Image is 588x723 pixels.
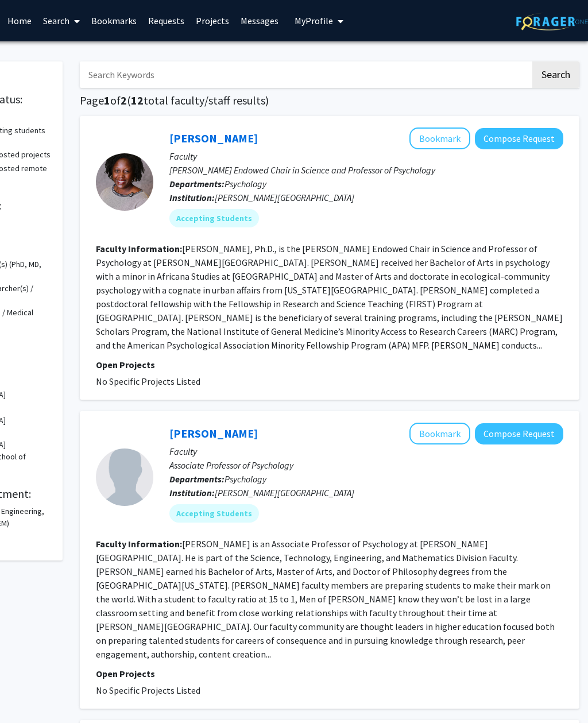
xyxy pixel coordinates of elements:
[80,94,579,107] h1: Page of ( total faculty/staff results)
[121,93,127,107] span: 2
[96,538,555,660] fg-read-more: [PERSON_NAME] is an Associate Professor of Psychology at [PERSON_NAME][GEOGRAPHIC_DATA]. He is pa...
[96,243,563,351] fg-read-more: [PERSON_NAME], Ph.D., is the [PERSON_NAME] Endowed Chair in Science and Professor of Psychology a...
[215,487,354,498] span: [PERSON_NAME][GEOGRAPHIC_DATA]
[169,131,258,145] a: [PERSON_NAME]
[409,423,470,444] button: Add Chris Markham to Bookmarks
[96,538,182,550] b: Faculty Information:
[169,426,258,440] a: [PERSON_NAME]
[96,243,182,254] b: Faculty Information:
[475,423,563,444] button: Compose Request to Chris Markham
[96,667,563,681] p: Open Projects
[225,473,266,485] span: Psychology
[169,163,563,177] p: [PERSON_NAME] Endowed Chair in Science and Professor of Psychology
[169,192,215,203] b: Institution:
[190,1,235,41] a: Projects
[409,127,470,149] button: Add Sinead Younge to Bookmarks
[9,671,49,714] iframe: Chat
[169,458,563,472] p: Associate Professor of Psychology
[104,93,110,107] span: 1
[169,444,563,458] p: Faculty
[532,61,579,88] button: Search
[169,149,563,163] p: Faculty
[169,504,259,523] mat-chip: Accepting Students
[80,61,531,88] input: Search Keywords
[225,178,266,190] span: Psychology
[169,178,225,190] b: Departments:
[142,1,190,41] a: Requests
[96,376,200,387] span: No Specific Projects Listed
[475,128,563,149] button: Compose Request to Sinead Younge
[295,15,333,26] span: My Profile
[215,192,354,203] span: [PERSON_NAME][GEOGRAPHIC_DATA]
[169,209,259,227] mat-chip: Accepting Students
[169,473,225,485] b: Departments:
[169,487,215,498] b: Institution:
[37,1,86,41] a: Search
[235,1,284,41] a: Messages
[2,1,37,41] a: Home
[516,13,588,30] img: ForagerOne Logo
[96,685,200,696] span: No Specific Projects Listed
[86,1,142,41] a: Bookmarks
[131,93,144,107] span: 12
[96,358,563,372] p: Open Projects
